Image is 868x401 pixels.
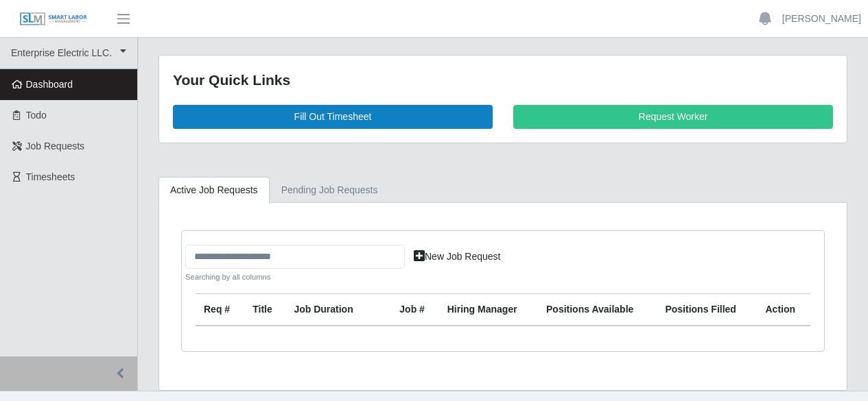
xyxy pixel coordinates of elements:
[159,177,270,204] a: Active Job Requests
[173,69,833,91] div: Your Quick Links
[26,110,47,121] span: Todo
[513,105,833,129] a: Request Worker
[782,12,861,26] a: [PERSON_NAME]
[19,12,88,27] img: SLM Logo
[285,294,372,326] th: Job Duration
[439,294,538,326] th: Hiring Manager
[26,141,85,151] span: Job Requests
[26,79,73,90] span: Dashboard
[173,105,493,129] a: Fill Out Timesheet
[270,177,390,204] a: Pending Job Requests
[196,294,244,326] th: Req #
[538,294,657,326] th: Positions Available
[244,294,285,326] th: Title
[185,271,405,283] small: Searching by all columns
[26,171,75,182] span: Timesheets
[657,294,757,326] th: Positions Filled
[391,294,438,326] th: Job #
[405,245,510,269] a: New Job Request
[758,294,811,326] th: Action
